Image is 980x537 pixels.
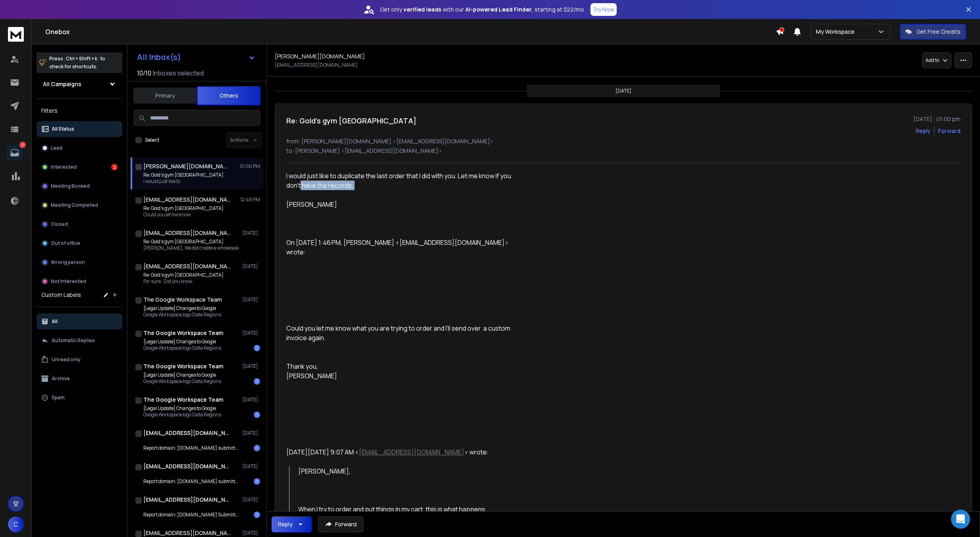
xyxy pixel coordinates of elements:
p: [DATE] [242,330,260,336]
p: My Workspace [816,28,858,36]
p: Meeting Completed [51,202,98,208]
p: Spam [52,395,65,401]
p: For sure, Did you know [143,278,224,285]
h3: Filters [37,105,122,116]
h1: [EMAIL_ADDRESS][DOMAIN_NAME] [143,529,231,537]
h1: [EMAIL_ADDRESS][DOMAIN_NAME] [143,429,231,437]
button: All Inbox(s) [131,49,262,65]
div: 1 [254,378,260,385]
div: 1 [254,445,260,451]
button: Wrong person [37,254,122,270]
div: Could you let me know what you are trying to order and I'll send over a custom invoice again. [286,323,518,343]
p: Get only with our starting at $22/mo [380,6,584,13]
button: Archive [37,371,122,387]
p: to: [PERSON_NAME] <[EMAIL_ADDRESS][DOMAIN_NAME]> [286,147,961,155]
button: C [8,516,24,532]
button: Not Interested [37,273,122,289]
p: Lead [51,145,62,151]
div: When I try to order and put things in my cart, this is what happens [298,504,519,514]
a: 2 [7,145,23,161]
img: logo [8,27,24,42]
div: 1 [254,478,260,485]
p: [DATE] [242,263,260,269]
button: Reply [272,516,312,532]
p: [DATE] [242,396,260,403]
button: Out of office [37,235,122,251]
strong: verified leads [403,6,441,13]
button: All [37,314,122,329]
p: [DATE] [615,88,631,94]
div: 1 [254,345,260,351]
p: Could you let me know [143,212,224,218]
p: [Legal Update] Changes to Google [143,372,221,378]
p: from: [PERSON_NAME][DOMAIN_NAME] <[EMAIL_ADDRESS][DOMAIN_NAME]> [286,137,961,145]
p: Google Workspace logo Data Regions [143,345,221,351]
p: Re: Gold’s gym [GEOGRAPHIC_DATA] [143,172,224,178]
h1: [EMAIL_ADDRESS][DOMAIN_NAME] [143,196,231,204]
p: Google Workspace logo Data Regions [143,378,221,385]
button: Unread only [37,352,122,368]
div: Forward [938,127,961,135]
h1: The Google Workspace Team [143,362,223,370]
p: [DATE] [242,230,260,236]
p: Unread only [52,356,81,363]
button: Interested2 [37,159,122,175]
button: Try Now [590,3,617,16]
h1: [EMAIL_ADDRESS][DOMAIN_NAME] [143,229,231,237]
h1: [EMAIL_ADDRESS][DOMAIN_NAME] [143,462,231,470]
a: [EMAIL_ADDRESS][DOMAIN_NAME] [359,448,464,456]
p: Re: Gold’s gym [GEOGRAPHIC_DATA] [143,239,239,245]
p: Wrong person [51,259,85,266]
p: Report domain: [DOMAIN_NAME] submitter: [DOMAIN_NAME] [143,445,239,451]
p: [DATE] [242,430,260,436]
p: Add to [926,57,939,64]
span: Ctrl + Shift + k [65,54,98,63]
p: Get Free Credits [916,28,961,36]
button: Automatic Replies [37,333,122,348]
p: Not Interested [51,278,86,285]
button: Lead [37,140,122,156]
p: [PERSON_NAME], We did create a wholesale [143,245,239,251]
h3: Custom Labels [41,291,81,299]
div: Open Intercom Messenger [951,510,970,529]
button: Closed [37,216,122,232]
p: [EMAIL_ADDRESS][DOMAIN_NAME] [275,62,358,68]
p: All Status [52,126,74,132]
h1: The Google Workspace Team [143,396,223,404]
h1: The Google Workspace Team [143,329,223,337]
blockquote: On [DATE] 1:46 PM, [PERSON_NAME] <[EMAIL_ADDRESS][DOMAIN_NAME]> wrote: [286,238,518,285]
p: 01:00 PM [240,163,260,169]
p: Closed [51,221,68,227]
p: Press to check for shortcuts. [49,55,105,71]
p: Re: Gold’s gym [GEOGRAPHIC_DATA] [143,272,224,278]
div: 1 [254,512,260,518]
h1: [EMAIL_ADDRESS][DOMAIN_NAME] [143,496,231,504]
button: Spam [37,390,122,406]
strong: AI-powered Lead Finder, [465,6,533,13]
h1: Re: Gold’s gym [GEOGRAPHIC_DATA] [286,115,417,126]
p: Report domain: [DOMAIN_NAME] Submitter: [DOMAIN_NAME] [143,512,239,518]
p: Try Now [593,6,614,13]
button: Others [197,86,260,105]
div: 1 [254,412,260,418]
p: Re: Gold’s gym [GEOGRAPHIC_DATA] [143,205,224,212]
p: Meeting Booked [51,183,90,189]
button: Meeting Booked [37,178,122,194]
p: [DATE] [242,497,260,503]
button: Meeting Completed [37,197,122,213]
p: [DATE] : 01:00 pm [913,115,961,123]
p: [Legal Update] Changes to Google [143,405,221,412]
p: [DATE] [242,463,260,470]
p: All [52,318,58,325]
p: Google Workspace logo Data Regions [143,412,221,418]
p: I would just like to [143,178,224,185]
div: [DATE][DATE] 9:07 AM < > wrote: [286,447,518,457]
div: Thank you, [PERSON_NAME] [286,352,518,381]
h1: The Google Workspace Team [143,296,222,304]
h1: [EMAIL_ADDRESS][DOMAIN_NAME] [143,262,231,270]
p: 2 [19,142,26,148]
button: All Status [37,121,122,137]
p: [Legal Update] Changes to Google [143,305,221,312]
p: Out of office [51,240,80,246]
